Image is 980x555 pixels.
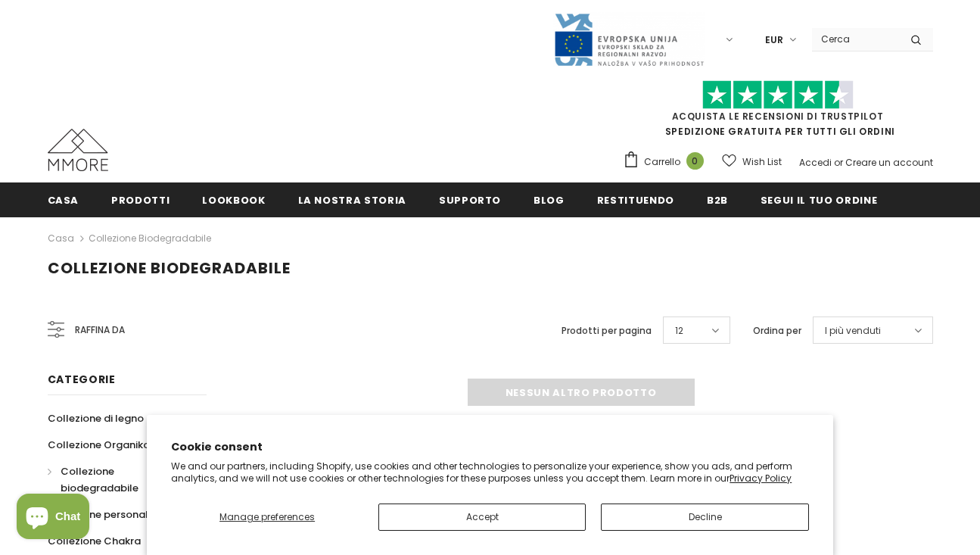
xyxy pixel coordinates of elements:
span: Segui il tuo ordine [761,193,877,207]
a: Collezione biodegradabile [89,232,211,245]
span: Collezione personalizzata [48,507,179,522]
a: Collezione personalizzata [48,501,179,528]
a: Creare un account [845,156,933,169]
a: Restituendo [597,182,674,217]
a: Segui il tuo ordine [761,182,877,217]
a: B2B [707,182,728,217]
span: Casa [48,193,79,207]
span: Collezione biodegradabile [61,464,138,495]
span: Blog [534,193,565,207]
span: or [834,156,843,169]
a: Collezione Organika [48,432,150,458]
span: Collezione biodegradabile [48,257,291,279]
a: La nostra storia [298,182,406,217]
a: Blog [534,182,565,217]
a: Lookbook [202,182,265,217]
a: Javni Razpis [553,33,705,45]
img: Fidati di Pilot Stars [702,80,854,110]
span: Collezione di legno [48,411,144,426]
span: Manage preferences [219,510,315,523]
a: Privacy Policy [730,472,792,485]
a: Wish List [722,148,782,175]
a: Casa [48,229,74,248]
label: Prodotti per pagina [562,323,652,338]
a: Acquista le recensioni di TrustPilot [672,110,884,123]
input: Search Site [812,28,899,50]
a: Carrello 0 [623,151,711,173]
a: supporto [439,182,501,217]
p: We and our partners, including Shopify, use cookies and other technologies to personalize your ex... [171,460,809,484]
h2: Cookie consent [171,439,809,455]
span: Categorie [48,372,116,387]
a: Accedi [799,156,832,169]
span: SPEDIZIONE GRATUITA PER TUTTI GLI ORDINI [623,87,933,138]
span: Prodotti [111,193,170,207]
inbox-online-store-chat: Shopify online store chat [12,494,94,543]
span: supporto [439,193,501,207]
img: Javni Razpis [553,12,705,67]
span: Lookbook [202,193,265,207]
button: Manage preferences [171,504,363,531]
span: Carrello [644,154,680,170]
span: La nostra storia [298,193,406,207]
span: I più venduti [825,323,881,338]
span: 0 [686,152,704,170]
span: Restituendo [597,193,674,207]
button: Decline [601,504,808,531]
span: Raffina da [75,322,125,338]
span: Collezione Organika [48,438,150,452]
img: Casi MMORE [48,129,108,171]
a: Collezione di legno [48,405,144,432]
a: Collezione biodegradabile [48,458,190,501]
span: EUR [765,33,783,48]
a: Prodotti [111,182,170,217]
label: Ordina per [753,323,801,338]
span: B2B [707,193,728,207]
span: 12 [675,323,683,338]
button: Accept [378,504,586,531]
span: Wish List [742,154,782,170]
a: Casa [48,182,79,217]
